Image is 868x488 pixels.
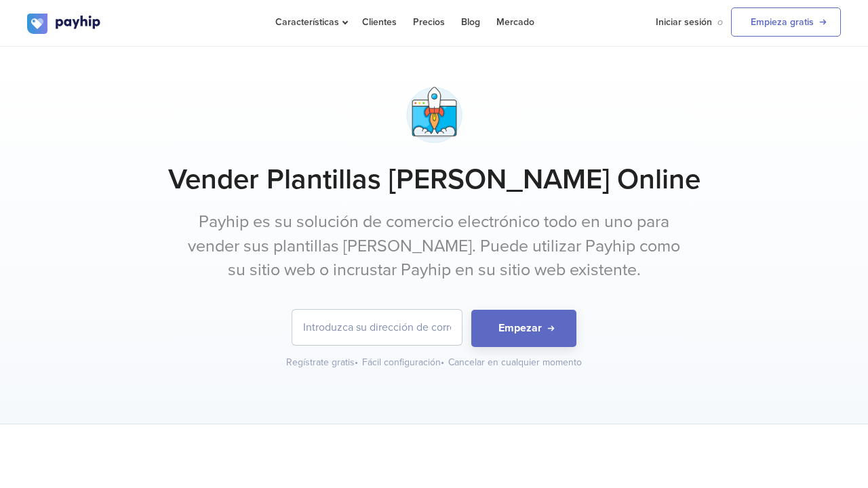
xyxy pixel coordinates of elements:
[355,357,358,368] span: •
[731,7,841,37] a: Empieza gratis
[448,356,582,369] div: Cancelar en cualquier momento
[27,14,102,34] img: logo.svg
[180,210,688,283] p: Payhip es su solución de comercio electrónico todo en uno para vender sus plantillas [PERSON_NAME...
[362,356,446,369] div: Fácil configuración
[441,357,444,368] span: •
[27,163,841,197] h1: Vender Plantillas [PERSON_NAME] Online
[292,310,462,345] input: Introduzca su dirección de correo electrónico
[275,16,346,28] span: Características
[400,81,469,149] img: app-launch-meat5lrvmxc07mbv4fvvrf5.png
[286,356,359,369] div: Regístrate gratis
[471,310,576,347] button: Empezar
